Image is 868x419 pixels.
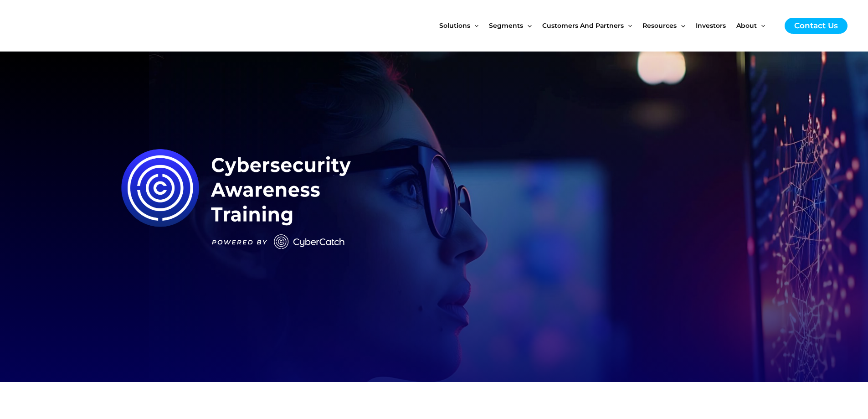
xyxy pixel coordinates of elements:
[523,6,531,45] span: Menu Toggle
[642,6,677,45] span: Resources
[542,6,624,45] span: Customers and Partners
[16,7,125,45] img: CyberCatch
[439,6,470,45] span: Solutions
[736,6,757,45] span: About
[470,6,478,45] span: Menu Toggle
[439,6,776,45] nav: Site Navigation: New Main Menu
[696,6,736,45] a: Investors
[757,6,765,45] span: Menu Toggle
[677,6,685,45] span: Menu Toggle
[624,6,632,45] span: Menu Toggle
[696,6,726,45] span: Investors
[785,18,847,34] a: Contact Us
[489,6,523,45] span: Segments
